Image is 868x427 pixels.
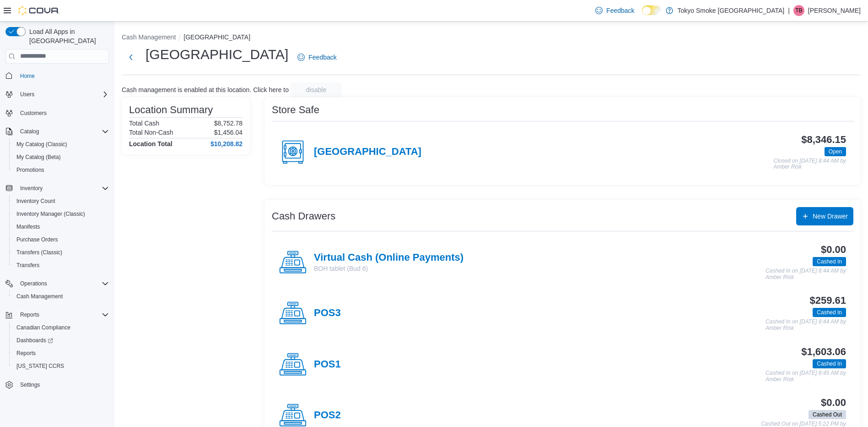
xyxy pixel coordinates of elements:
a: Reports [13,348,39,359]
span: Settings [16,379,109,390]
span: Promotions [16,166,44,174]
span: New Drawer [813,212,848,221]
span: TB [795,5,802,16]
button: Canadian Compliance [9,321,113,334]
span: Catalog [16,126,109,137]
button: Settings [2,378,113,391]
span: Washington CCRS [13,361,109,372]
p: Tokyo Smoke [GEOGRAPHIC_DATA] [678,5,785,16]
button: Home [2,69,113,82]
span: Home [16,70,109,82]
span: Manifests [16,223,40,230]
span: Catalog [20,128,39,135]
span: Inventory [16,183,109,194]
span: My Catalog (Classic) [16,141,67,148]
h4: Location Total [129,140,173,148]
button: [GEOGRAPHIC_DATA] [183,33,250,41]
a: Dashboards [13,335,57,346]
button: Operations [2,277,113,290]
button: Next [122,48,140,66]
h4: Virtual Cash (Online Payments) [314,252,464,264]
button: Users [2,88,113,101]
span: Users [16,89,109,100]
span: Transfers (Classic) [16,249,62,256]
span: Reports [16,309,109,320]
span: Open [829,148,842,156]
button: Transfers [9,259,113,272]
h3: $8,346.15 [801,134,846,145]
button: Catalog [2,125,113,138]
span: Inventory Count [16,197,55,205]
span: Cashed In [817,257,842,266]
button: Users [16,89,38,100]
button: Inventory Count [9,195,113,208]
span: Home [20,72,35,80]
a: Feedback [294,48,340,66]
span: Dark Mode [642,15,642,16]
a: My Catalog (Beta) [13,152,65,163]
span: Load All Apps in [GEOGRAPHIC_DATA] [26,27,109,45]
p: | [788,5,790,16]
a: Inventory Count [13,196,59,207]
button: Promotions [9,164,113,176]
span: Users [20,91,34,98]
span: Cashed In [813,308,846,317]
span: Transfers (Classic) [13,247,109,258]
a: Transfers [13,260,43,271]
span: Reports [20,311,39,318]
span: Inventory Count [13,196,109,207]
div: Thomas Bruce [793,5,804,16]
span: Cashed In [817,308,842,317]
p: $1,456.04 [214,129,243,136]
button: Manifests [9,220,113,233]
span: Dashboards [16,337,53,344]
p: BOH tablet (Bud 6) [314,264,464,273]
h4: POS1 [314,359,341,371]
button: New Drawer [796,207,853,225]
span: Dashboards [13,335,109,346]
button: Reports [16,309,43,320]
button: Transfers (Classic) [9,246,113,259]
h4: POS2 [314,410,341,422]
span: [US_STATE] CCRS [16,362,64,370]
span: Transfers [13,260,109,271]
span: Transfers [16,262,39,269]
nav: An example of EuiBreadcrumbs [122,33,861,44]
span: Inventory [20,185,43,192]
span: My Catalog (Classic) [13,139,109,150]
span: My Catalog (Beta) [13,152,109,163]
p: Cashed In on [DATE] 8:44 AM by Amber Risk [766,319,846,331]
span: Purchase Orders [13,234,109,245]
h6: Total Non-Cash [129,129,173,136]
p: Cash management is enabled at this location. Click here to [122,86,289,93]
a: Promotions [13,164,48,175]
a: Settings [16,379,43,390]
span: Reports [13,348,109,359]
h6: Total Cash [129,120,159,127]
p: Cashed In on [DATE] 8:45 AM by Amber Risk [766,370,846,383]
span: Reports [16,350,36,357]
button: Reports [9,347,113,360]
span: Feedback [606,6,634,15]
p: Cashed In on [DATE] 8:44 AM by Amber Risk [766,268,846,280]
span: My Catalog (Beta) [16,153,61,161]
button: Customers [2,106,113,120]
h1: [GEOGRAPHIC_DATA] [146,45,288,64]
span: Cashed Out [809,410,846,419]
button: My Catalog (Classic) [9,138,113,151]
span: Cashed Out [813,411,842,419]
button: Cash Management [9,290,113,303]
h3: $259.61 [810,295,846,306]
span: Promotions [13,164,109,175]
button: Operations [16,278,51,289]
h3: Cash Drawers [272,211,335,222]
span: Canadian Compliance [16,324,70,331]
h4: $10,208.82 [210,140,243,148]
h3: $0.00 [821,244,846,255]
span: Operations [20,280,47,287]
span: Cashed In [813,257,846,266]
span: Operations [16,278,109,289]
a: Manifests [13,221,43,232]
button: Cash Management [122,33,176,41]
a: Home [16,71,38,82]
